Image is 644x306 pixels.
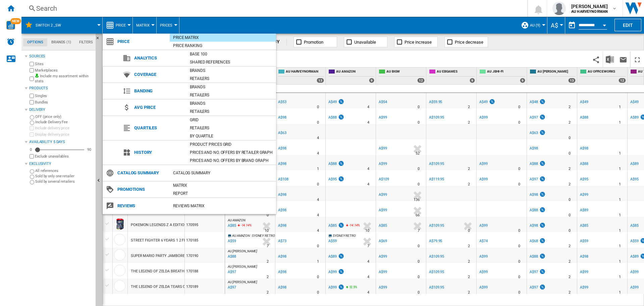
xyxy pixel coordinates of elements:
span: Analytics [131,53,186,63]
div: Retailers [186,75,276,82]
span: Price [114,37,170,46]
div: REVIEWS Matrix [170,203,276,209]
span: Banding [131,86,186,96]
div: Price Matrix [170,34,276,41]
div: Matrix [170,182,276,189]
div: Brands [186,84,276,90]
div: Retailers [186,125,276,131]
div: Product prices grid [186,141,276,148]
div: By quartile [186,133,276,139]
div: Brands [186,100,276,107]
div: Retailers [186,92,276,98]
span: Coverage [131,70,186,79]
span: Quartiles [131,123,186,133]
div: Price Ranking [170,42,276,49]
div: Catalog Summary [170,170,276,176]
span: Reviews [114,201,170,211]
span: Avg price [131,103,186,112]
span: History [131,148,186,157]
div: Retailers [186,108,276,115]
div: Brands [186,67,276,74]
div: Base 100 [186,51,276,57]
div: Shared references [186,59,276,65]
div: Grid [186,117,276,123]
div: Prices and No. offers by brand graph [186,157,276,164]
div: Report [170,190,276,197]
div: Prices and No. offers by retailer graph [186,149,276,156]
span: Promotions [114,185,170,194]
span: Catalog Summary [114,168,170,178]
